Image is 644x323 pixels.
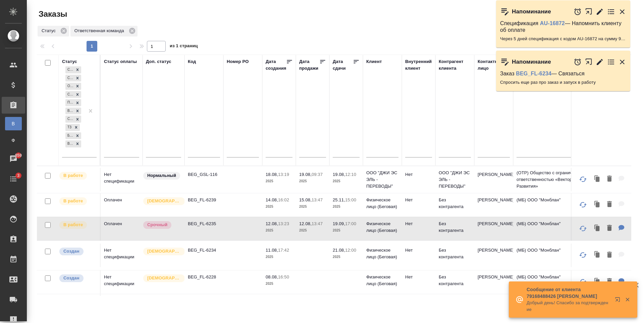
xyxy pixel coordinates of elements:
[65,107,82,115] div: Создан, Согласование КП, Ожидание предоплаты, Связаться с клиентом, Подтвержден, В работе, Сдан б...
[63,275,79,281] p: Создан
[333,197,345,202] p: 25.11,
[8,137,18,144] span: Ф
[574,58,582,66] button: Отложить
[585,4,593,19] button: Открыть в новой вкладке
[101,270,143,294] td: Нет спецификации
[474,168,513,191] td: [PERSON_NAME]
[574,8,582,16] button: Отложить
[513,166,594,193] td: (OTP) Общество с ограниченной ответственностью «Вектор Развития»
[188,247,220,254] p: BEG_FL-6234
[147,275,181,281] p: [DEMOGRAPHIC_DATA]
[147,221,167,228] p: Срочный
[500,70,626,77] p: Заказ — Связаться
[266,203,292,210] p: 2025
[266,248,278,253] p: 11.08,
[312,221,323,226] p: 13:47
[266,172,278,177] p: 18.08,
[74,27,126,34] p: Ответственная команда
[618,58,626,66] button: Закрыть
[513,217,594,241] td: (МБ) ООО "Монблан"
[405,58,432,72] div: Внутренний клиент
[147,248,181,255] p: [DEMOGRAPHIC_DATA]
[101,193,143,217] td: Оплачен
[513,270,594,294] td: (МБ) ООО "Монблан"
[266,227,292,234] p: 2025
[63,248,79,255] p: Создан
[65,115,82,123] div: Создан, Согласование КП, Ожидание предоплаты, Связаться с клиентом, Подтвержден, В работе, Сдан б...
[333,221,345,226] p: 19.09,
[188,58,196,65] div: Код
[65,75,74,82] div: Согласование КП
[170,42,198,52] span: из 1 страниц
[604,221,615,235] button: Удалить
[278,221,289,226] p: 13:23
[333,254,360,260] p: 2025
[500,79,626,86] p: Спросить еще раз про заказ и запуск в работу
[540,20,565,26] a: AU-16872
[266,197,278,202] p: 14.08,
[65,91,74,98] div: Связаться с клиентом
[59,247,97,256] div: Выставляется автоматически при создании заказа
[65,90,82,99] div: Создан, Согласование КП, Ожидание предоплаты, Связаться с клиентом, Подтвержден, В работе, Сдан б...
[621,297,634,303] button: Закрыть
[405,171,432,178] p: Нет
[146,58,171,65] div: Доп. статус
[65,132,74,139] div: Без обратной связи
[266,221,278,226] p: 12.08,
[65,99,82,107] div: Создан, Согласование КП, Ожидание предоплаты, Связаться с клиентом, Подтвержден, В работе, Сдан б...
[266,274,278,279] p: 08.08,
[312,172,323,177] p: 09:37
[11,152,26,159] span: 859
[59,220,97,230] div: Выставляет ПМ после принятия заказа от КМа
[65,74,82,82] div: Создан, Согласование КП, Ожидание предоплаты, Связаться с клиентом, Подтвержден, В работе, Сдан б...
[366,247,398,260] p: Физическое лицо (Беговая)
[65,66,82,74] div: Создан, Согласование КП, Ожидание предоплаты, Связаться с клиентом, Подтвержден, В работе, Сдан б...
[575,171,591,187] button: Обновить
[65,66,74,73] div: Создан
[63,198,83,204] p: В работе
[65,123,80,132] div: Создан, Согласование КП, Ожидание предоплаты, Связаться с клиентом, Подтвержден, В работе, Сдан б...
[278,172,289,177] p: 13:19
[299,172,312,177] p: 19.08,
[299,178,326,185] p: 2025
[591,221,604,235] button: Клонировать
[366,170,398,190] p: ООО "ДЖИ ЭС ЭЛЬ - ПЕРЕВОДЫ"
[345,197,356,202] p: 15:00
[611,293,627,309] button: Открыть в новой вкладке
[104,58,137,65] div: Статус оплаты
[278,248,289,253] p: 17:42
[65,124,72,131] div: ТЗ
[299,197,312,202] p: 15.08,
[65,83,74,90] div: Ожидание предоплаты
[405,247,432,254] p: Нет
[5,134,22,147] a: Ф
[299,221,312,226] p: 12.08,
[596,8,604,16] button: Редактировать
[266,178,292,185] p: 2025
[474,193,513,217] td: [PERSON_NAME]
[147,198,181,204] p: [DEMOGRAPHIC_DATA]
[474,244,513,267] td: [PERSON_NAME]
[513,244,594,267] td: (МБ) ООО "Монблан"
[474,270,513,294] td: [PERSON_NAME]
[604,248,615,262] button: Удалить
[366,197,398,210] p: Физическое лицо (Беговая)
[575,220,591,237] button: Обновить
[266,254,292,260] p: 2025
[312,197,323,202] p: 13:47
[188,274,220,280] p: BEG_FL-6228
[59,197,97,206] div: Выставляет ПМ после принятия заказа от КМа
[366,274,398,287] p: Физическое лицо (Беговая)
[188,220,220,227] p: BEG_FL-6235
[591,275,604,288] button: Клонировать
[607,58,615,66] button: Перейти в todo
[38,26,69,37] div: Статус
[299,227,326,234] p: 2025
[101,244,143,267] td: Нет спецификации
[439,274,471,287] p: Без контрагента
[143,274,181,283] div: Выставляется автоматически для первых 3 заказов нового контактного лица. Особое внимание
[366,220,398,234] p: Физическое лицо (Беговая)
[299,58,319,72] div: Дата продажи
[333,178,360,185] p: 2025
[101,168,143,191] td: Нет спецификации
